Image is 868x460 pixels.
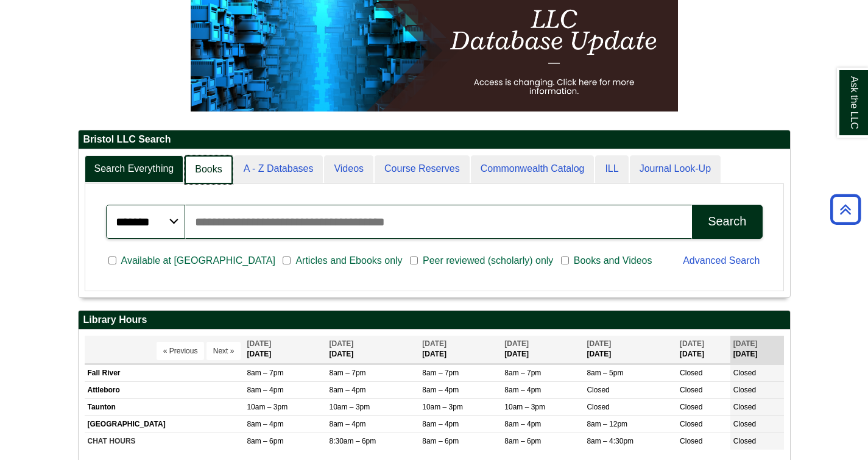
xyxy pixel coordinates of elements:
[234,155,323,183] a: A - Z Databases
[680,403,702,411] span: Closed
[291,253,407,268] span: Articles and Ebooks only
[422,420,459,428] span: 8am – 4pm
[206,342,241,360] button: Next »
[680,386,702,394] span: Closed
[504,420,541,428] span: 8am – 4pm
[375,155,470,183] a: Course Reserves
[733,403,756,411] span: Closed
[501,336,584,363] th: [DATE]
[79,311,790,330] h2: Library Hours
[422,437,459,445] span: 8am – 6pm
[692,205,762,239] button: Search
[630,155,721,183] a: Journal Look-Up
[587,386,609,394] span: Closed
[471,155,595,183] a: Commonwealth Catalog
[595,155,628,183] a: ILL
[504,403,545,411] span: 10am – 3pm
[504,437,541,445] span: 8am – 6pm
[680,339,704,348] span: [DATE]
[247,369,283,377] span: 8am – 7pm
[733,420,756,428] span: Closed
[244,336,326,363] th: [DATE]
[247,437,283,445] span: 8am – 6pm
[708,214,746,228] div: Search
[330,386,366,394] span: 8am – 4pm
[418,253,558,268] span: Peer reviewed (scholarly) only
[683,255,760,266] a: Advanced Search
[733,339,758,348] span: [DATE]
[569,253,657,268] span: Books and Videos
[504,386,541,394] span: 8am – 4pm
[587,437,633,445] span: 8am – 4:30pm
[330,369,366,377] span: 8am – 7pm
[587,339,611,348] span: [DATE]
[116,253,280,268] span: Available at [GEOGRAPHIC_DATA]
[826,201,865,218] a: Back to Top
[733,437,756,445] span: Closed
[85,381,244,398] td: Attleboro
[85,155,184,183] a: Search Everything
[247,403,288,411] span: 10am – 3pm
[247,386,283,394] span: 8am – 4pm
[730,336,784,363] th: [DATE]
[587,420,627,428] span: 8am – 12pm
[85,433,244,450] td: CHAT HOURS
[680,369,702,377] span: Closed
[584,336,677,363] th: [DATE]
[733,386,756,394] span: Closed
[85,398,244,416] td: Taunton
[561,255,569,266] input: Books and Videos
[108,255,116,266] input: Available at [GEOGRAPHIC_DATA]
[247,420,283,428] span: 8am – 4pm
[504,369,541,377] span: 8am – 7pm
[422,386,459,394] span: 8am – 4pm
[330,339,354,348] span: [DATE]
[330,403,370,411] span: 10am – 3pm
[324,155,373,183] a: Videos
[587,369,623,377] span: 8am – 5pm
[157,342,205,360] button: « Previous
[677,336,730,363] th: [DATE]
[733,369,756,377] span: Closed
[587,403,609,411] span: Closed
[283,255,291,266] input: Articles and Ebooks only
[680,437,702,445] span: Closed
[504,339,529,348] span: [DATE]
[422,369,459,377] span: 8am – 7pm
[79,130,790,149] h2: Bristol LLC Search
[185,155,232,184] a: Books
[422,339,446,348] span: [DATE]
[422,403,463,411] span: 10am – 3pm
[85,416,244,433] td: [GEOGRAPHIC_DATA]
[85,364,244,381] td: Fall River
[330,437,376,445] span: 8:30am – 6pm
[326,336,420,363] th: [DATE]
[680,420,702,428] span: Closed
[419,336,501,363] th: [DATE]
[330,420,366,428] span: 8am – 4pm
[410,255,418,266] input: Peer reviewed (scholarly) only
[247,339,271,348] span: [DATE]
